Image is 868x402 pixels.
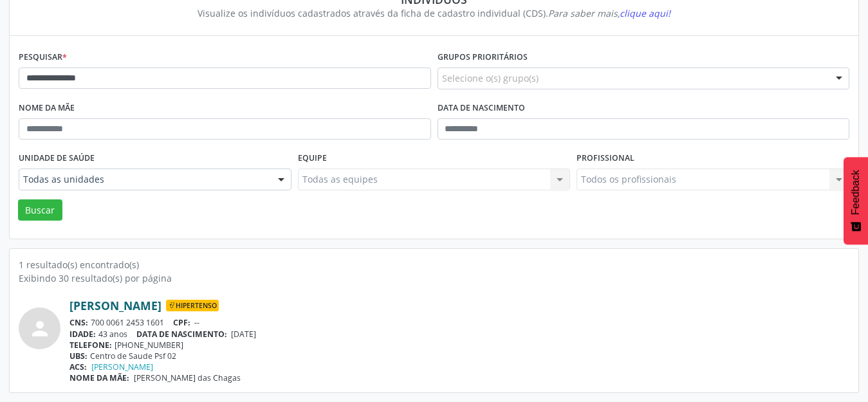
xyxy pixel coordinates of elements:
[548,7,670,19] i: Para saber mais,
[231,329,256,340] span: [DATE]
[19,98,75,118] label: Nome da mãe
[166,300,219,311] span: Hipertenso
[194,317,199,328] span: --
[69,340,849,351] div: [PHONE_NUMBER]
[442,71,539,85] span: Selecione o(s) grupo(s)
[844,157,868,244] button: Feedback - Mostrar pesquisa
[69,329,849,340] div: 43 anos
[69,329,96,340] span: IDADE:
[69,340,112,351] span: TELEFONE:
[69,317,88,328] span: CNS:
[69,361,87,372] span: ACS:
[69,317,849,328] div: 700 0061 2453 1601
[19,271,849,285] div: Exibindo 30 resultado(s) por página
[136,329,227,340] span: DATA DE NASCIMENTO:
[298,149,327,169] label: Equipe
[438,48,528,68] label: Grupos prioritários
[19,48,67,68] label: Pesquisar
[438,98,525,118] label: Data de nascimento
[28,6,840,20] div: Visualize os indivíduos cadastrados através da ficha de cadastro individual (CDS).
[19,258,849,271] div: 1 resultado(s) encontrado(s)
[173,317,190,328] span: CPF:
[28,317,51,340] i: person
[577,149,634,169] label: Profissional
[134,372,241,383] span: [PERSON_NAME] das Chagas
[69,351,849,361] div: Centro de Saude Psf 02
[69,298,162,313] a: [PERSON_NAME]
[620,7,670,19] span: clique aqui!
[18,199,62,221] button: Buscar
[850,170,862,215] span: Feedback
[69,351,88,361] span: UBS:
[23,173,265,186] span: Todas as unidades
[69,372,129,383] span: NOME DA MÃE:
[91,361,153,372] a: [PERSON_NAME]
[19,149,95,169] label: Unidade de saúde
